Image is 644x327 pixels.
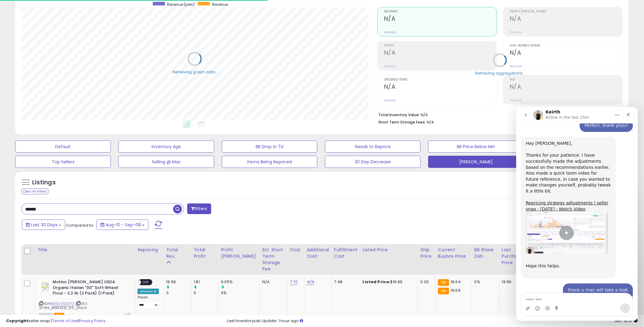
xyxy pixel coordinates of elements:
div: Cost [290,247,302,253]
button: [PERSON_NAME] [428,156,524,168]
div: Clear All Filters [21,189,48,194]
div: Last InventoryLab Update: 1 hour ago. [227,318,638,324]
div: 0% [474,279,495,285]
div: Fulfillment Cost [334,247,358,259]
button: BB Price Below Min [428,141,524,153]
div: seller snap | | [6,318,106,324]
span: Last 30 Days [31,222,58,228]
div: Profit [PERSON_NAME] [221,247,257,259]
div: Retrieving graph data.. [173,69,217,75]
span: Aug-10 - Sep-08 [106,222,141,228]
div: BB Share 24h. [474,247,497,259]
div: Listed Price [363,247,415,253]
a: N/A [307,279,314,285]
div: 0 [166,290,191,296]
div: Amazon AI [138,289,159,294]
button: Items Being Repriced [222,156,317,168]
div: Total Profit [194,247,216,259]
div: 0% [221,290,260,296]
a: 7.70 [290,279,298,285]
div: $19.99 [363,279,413,285]
button: Aug-10 - Sep-08 [96,220,149,230]
span: FBA [54,313,64,318]
div: Current Buybox Price [438,247,469,259]
button: 30 Day Decrease [325,156,421,168]
button: Default [15,141,111,153]
a: Terms of Use [52,318,78,324]
span: 19.69 [451,287,460,293]
button: Top Sellers [15,156,111,168]
h5: Listings [32,178,56,187]
div: Preset: [138,295,159,309]
button: Inventory Age [118,141,214,153]
div: 0 [194,290,218,296]
button: Filters [187,204,211,214]
small: FBA [438,288,449,294]
div: Retrieving aggregations.. [476,71,525,76]
div: N/A [262,279,282,285]
a: B00UVSDCY2 [51,301,75,306]
div: 7.48 [334,279,355,285]
strong: Copyright [6,318,28,324]
div: Ship Price [421,247,433,259]
div: Additional Cost [307,247,329,259]
span: 19.64 [451,279,461,285]
b: Listed Price: [363,279,390,285]
button: Needs to Reprice [325,141,421,153]
div: 19.99 [166,279,191,285]
a: Privacy Policy [79,318,106,324]
div: 1.81 [194,279,218,285]
button: Selling @ Max [118,156,214,168]
span: Compared to: [66,222,94,228]
small: FBA [438,279,449,286]
div: Last Purchase Price [502,247,524,266]
div: Title [37,247,132,253]
iframe: Intercom live chat [516,107,638,321]
button: Last 30 Days [22,220,65,230]
div: 0.00 [421,279,431,285]
div: 19.99 [502,279,522,285]
button: BB Drop in 7d [222,141,317,153]
div: Est. Short Term Storage Fee [262,247,285,272]
div: Total Rev. [166,247,188,259]
img: 41wlYUQMrfS._SL40_.jpg [39,279,51,291]
span: All listings currently available for purchase on Amazon [39,313,53,318]
span: OFF [141,280,151,285]
b: Molino [PERSON_NAME] USDA Organic Italian "00" Soft Wheat Flour - 2.2 lb (2 Pack) (1 Pack) [53,279,127,298]
span: | SKU: 377811_MGRASSI_00_2PACK [39,301,88,310]
div: Repricing [138,247,161,253]
div: ASIN: [39,279,130,318]
div: 9.05% [221,279,260,285]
